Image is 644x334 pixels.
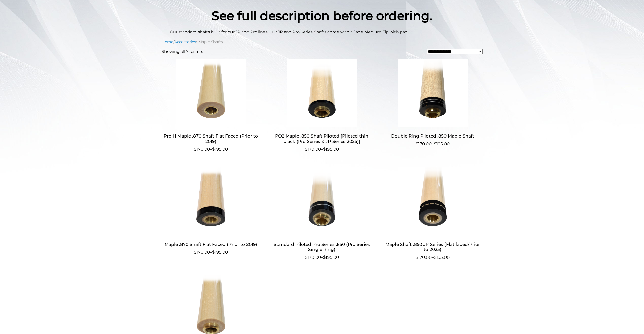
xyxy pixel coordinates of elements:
span: $ [434,255,436,260]
p: Showing all 7 results [162,49,203,55]
span: $ [212,250,215,255]
img: Maple .870 Shaft Flat Faced (Prior to 2019) [162,167,260,235]
a: Standard Piloted Pro Series .850 (Pro Series Single Ring) $170.00–$195.00 [272,167,371,261]
img: Maple Shaft .850 JP Series (Flat faced/Prior to 2025) [383,167,482,235]
h2: Standard Piloted Pro Series .850 (Pro Series Single Ring) [272,239,371,254]
a: Maple Shaft .850 JP Series (Flat faced/Prior to 2025) $170.00–$195.00 [383,167,482,261]
bdi: 195.00 [434,141,450,146]
span: $ [212,147,215,152]
img: Standard Piloted Pro Series .850 (Pro Series Single Ring) [272,167,371,235]
span: – [383,141,482,147]
strong: See full description before ordering. [212,8,432,23]
bdi: 195.00 [212,250,228,255]
bdi: 195.00 [434,255,450,260]
span: $ [194,250,196,255]
bdi: 195.00 [323,255,339,260]
bdi: 170.00 [416,141,432,146]
bdi: 170.00 [305,147,321,152]
span: – [272,146,371,153]
a: Home [162,40,173,44]
img: PO2 Maple .850 Shaft Piloted [Piloted thin black (Pro Series & JP Series 2025)] [272,59,371,127]
h2: Pro H Maple .870 Shaft Flat Faced (Prior to 2019) [162,131,260,146]
select: Shop order [427,49,483,54]
bdi: 195.00 [323,147,339,152]
bdi: 170.00 [194,250,210,255]
span: – [162,249,260,256]
h2: PO2 Maple .850 Shaft Piloted [Piloted thin black (Pro Series & JP Series 2025)] [272,131,371,146]
span: – [162,146,260,153]
img: Double Ring Piloted .850 Maple Shaft [383,59,482,127]
img: Pro H Maple .870 Shaft Flat Faced (Prior to 2019) [162,59,260,127]
h2: Double Ring Piloted .850 Maple Shaft [383,131,482,141]
span: $ [323,147,326,152]
span: $ [416,255,418,260]
span: $ [305,147,307,152]
bdi: 170.00 [416,255,432,260]
h2: Maple Shaft .850 JP Series (Flat faced/Prior to 2025) [383,239,482,254]
span: $ [416,141,418,146]
h2: Maple .870 Shaft Flat Faced (Prior to 2019) [162,239,260,249]
a: PO2 Maple .850 Shaft Piloted [Piloted thin black (Pro Series & JP Series 2025)] $170.00–$195.00 [272,59,371,153]
span: – [272,254,371,261]
a: Double Ring Piloted .850 Maple Shaft $170.00–$195.00 [383,59,482,147]
bdi: 170.00 [194,147,210,152]
span: $ [323,255,326,260]
span: $ [305,255,307,260]
a: Maple .870 Shaft Flat Faced (Prior to 2019) $170.00–$195.00 [162,167,260,255]
span: $ [434,141,436,146]
a: Pro H Maple .870 Shaft Flat Faced (Prior to 2019) $170.00–$195.00 [162,59,260,153]
span: $ [194,147,196,152]
a: Accessories [174,40,196,44]
p: Our standard shafts built for our JP and Pro lines. Our JP and Pro Series Shafts come with a Jade... [170,29,474,35]
nav: Breadcrumb [162,39,483,45]
bdi: 170.00 [305,255,321,260]
span: – [383,254,482,261]
bdi: 195.00 [212,147,228,152]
